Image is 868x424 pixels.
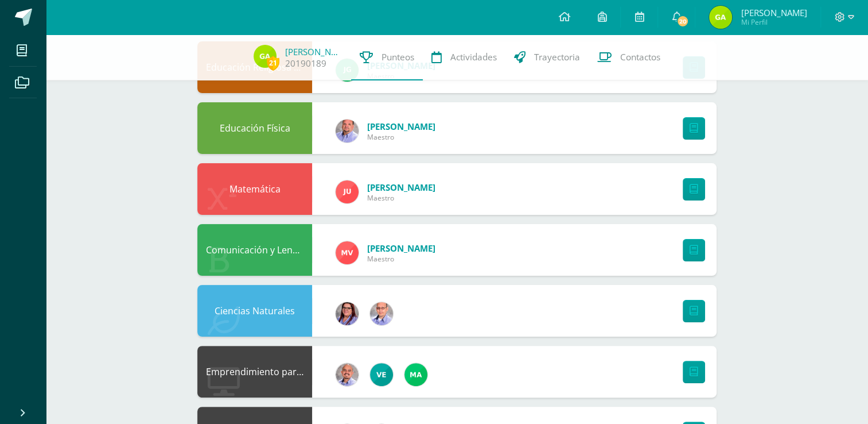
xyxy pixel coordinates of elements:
div: Educación Física [197,102,312,154]
div: Matemática [197,163,312,215]
img: 6c58b5a751619099581147680274b29f.png [336,120,359,142]
div: Comunicación y Lenguaje, Idioma Español [197,224,312,276]
div: Ciencias Naturales [197,285,312,337]
img: 636fc591f85668e7520e122fec75fd4f.png [370,302,393,325]
span: Trayectoria [534,51,580,63]
a: Contactos [589,34,669,80]
div: Emprendimiento para la Productividad y Robótica [197,346,312,398]
span: Actividades [450,51,497,63]
a: Trayectoria [505,34,589,80]
span: Contactos [620,51,660,63]
span: 21 [267,56,279,70]
a: Punteos [351,34,423,80]
a: [PERSON_NAME] [285,46,342,57]
span: 20 [676,15,689,28]
span: Mi Perfil [741,17,807,27]
img: 1ff341f52347efc33ff1d2a179cbdb51.png [336,241,359,264]
img: 91cbc66a3344f4cd5a11d9d315a49126.png [709,6,732,29]
img: fda4ebce342fd1e8b3b59cfba0d95288.png [336,302,359,325]
span: Maestro [367,254,435,264]
span: Maestro [367,132,435,142]
span: Maestro [367,193,435,203]
a: 20190189 [285,57,326,70]
img: aeabfbe216d4830361551c5f8df01f91.png [370,363,393,386]
span: Punteos [382,51,414,63]
img: f4ddca51a09d81af1cee46ad6847c426.png [336,363,359,386]
span: [PERSON_NAME] [367,182,435,193]
span: [PERSON_NAME] [741,7,807,18]
img: b5613e1a4347ac065b47e806e9a54e9c.png [336,180,359,203]
span: [PERSON_NAME] [367,121,435,132]
a: Actividades [423,34,505,80]
img: 76a244d885c867e4cb840cf5c655c3b2.png [404,363,427,386]
img: 91cbc66a3344f4cd5a11d9d315a49126.png [254,45,277,68]
span: [PERSON_NAME] [367,242,435,254]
